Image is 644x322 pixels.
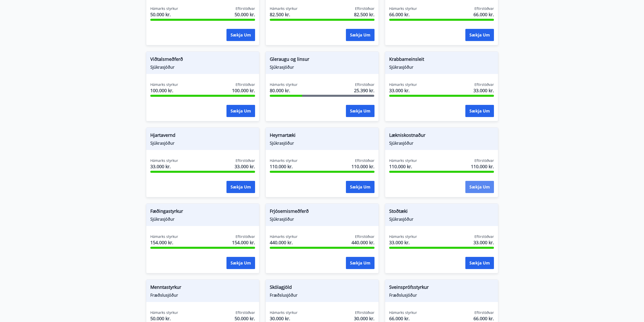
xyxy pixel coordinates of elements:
span: Eftirstöðvar [236,158,255,163]
span: Fæðingastyrkur [150,208,255,216]
span: 100.000 kr. [150,87,178,94]
span: 440.000 kr. [270,239,298,246]
span: 50.000 kr. [150,315,178,322]
span: Sjúkrasjóður [150,64,255,70]
span: Eftirstöðvar [474,158,494,163]
span: Stoðtæki [389,208,494,216]
button: Sækja um [346,257,375,269]
button: Sækja um [346,29,375,41]
span: Hámarks styrkur [270,234,298,239]
span: 50.000 kr. [235,315,255,322]
span: Lækniskostnaður [389,132,494,140]
span: Hámarks styrkur [389,310,417,315]
button: Sækja um [465,105,494,117]
span: 110.000 kr. [270,163,298,170]
button: Sækja um [226,105,255,117]
span: 50.000 kr. [150,11,178,18]
span: 154.000 kr. [150,239,178,246]
span: 66.000 kr. [473,315,494,322]
button: Sækja um [346,181,375,193]
span: 82.500 kr. [354,11,375,18]
span: Fræðslusjóður [270,292,375,298]
span: 33.000 kr. [235,163,255,170]
button: Sækja um [346,105,375,117]
span: Eftirstöðvar [236,234,255,239]
button: Sækja um [226,29,255,41]
span: Hámarks styrkur [150,234,178,239]
span: Eftirstöðvar [355,234,375,239]
span: 25.390 kr. [354,87,375,94]
span: 82.500 kr. [270,11,298,18]
span: Hámarks styrkur [150,6,178,11]
span: 30.000 kr. [270,315,298,322]
span: Eftirstöðvar [474,82,494,87]
span: Sjúkrasjóður [270,140,375,146]
span: Hámarks styrkur [270,6,298,11]
span: Hámarks styrkur [389,234,417,239]
button: Sækja um [465,29,494,41]
span: Hámarks styrkur [389,158,417,163]
span: Sjúkrasjóður [270,216,375,222]
span: 66.000 kr. [473,11,494,18]
span: Hámarks styrkur [150,310,178,315]
span: Eftirstöðvar [355,6,375,11]
span: 66.000 kr. [389,11,417,18]
span: 33.000 kr. [389,87,417,94]
span: Eftirstöðvar [355,310,375,315]
span: 50.000 kr. [235,11,255,18]
span: Hámarks styrkur [270,82,298,87]
span: Fræðslusjóður [389,292,494,298]
span: Eftirstöðvar [474,6,494,11]
span: 100.000 kr. [232,87,255,94]
span: Eftirstöðvar [474,310,494,315]
span: Eftirstöðvar [236,6,255,11]
span: 33.000 kr. [473,239,494,246]
span: Sjúkrasjóður [389,64,494,70]
span: 80.000 kr. [270,87,298,94]
span: Eftirstöðvar [474,234,494,239]
span: Hámarks styrkur [270,310,298,315]
span: Viðtalsmeðferð [150,56,255,64]
span: 154.000 kr. [232,239,255,246]
span: 66.000 kr. [389,315,417,322]
span: 33.000 kr. [473,87,494,94]
span: Fræðslusjóður [150,292,255,298]
span: Krabbameinsleit [389,56,494,64]
span: Eftirstöðvar [236,310,255,315]
span: Sveinsprófsstyrkur [389,284,494,292]
span: Hámarks styrkur [150,158,178,163]
span: 110.000 kr. [471,163,494,170]
span: Menntastyrkur [150,284,255,292]
span: Sjúkrasjóður [389,140,494,146]
span: Sjúkrasjóður [150,140,255,146]
span: Sjúkrasjóður [150,216,255,222]
span: 30.000 kr. [354,315,375,322]
button: Sækja um [226,257,255,269]
span: Eftirstöðvar [355,82,375,87]
span: 110.000 kr. [389,163,417,170]
span: Skólagjöld [270,284,375,292]
span: Sjúkrasjóður [389,216,494,222]
span: Hámarks styrkur [389,82,417,87]
button: Sækja um [226,181,255,193]
span: Hámarks styrkur [270,158,298,163]
span: Heyrnartæki [270,132,375,140]
span: Hjartavernd [150,132,255,140]
span: 440.000 kr. [351,239,375,246]
span: Sjúkrasjóður [270,64,375,70]
button: Sækja um [465,257,494,269]
span: Eftirstöðvar [236,82,255,87]
button: Sækja um [465,181,494,193]
span: 33.000 kr. [389,239,417,246]
span: 110.000 kr. [351,163,375,170]
span: 33.000 kr. [150,163,178,170]
span: Hámarks styrkur [150,82,178,87]
span: Gleraugu og linsur [270,56,375,64]
span: Frjósemismeðferð [270,208,375,216]
span: Hámarks styrkur [389,6,417,11]
span: Eftirstöðvar [355,158,375,163]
